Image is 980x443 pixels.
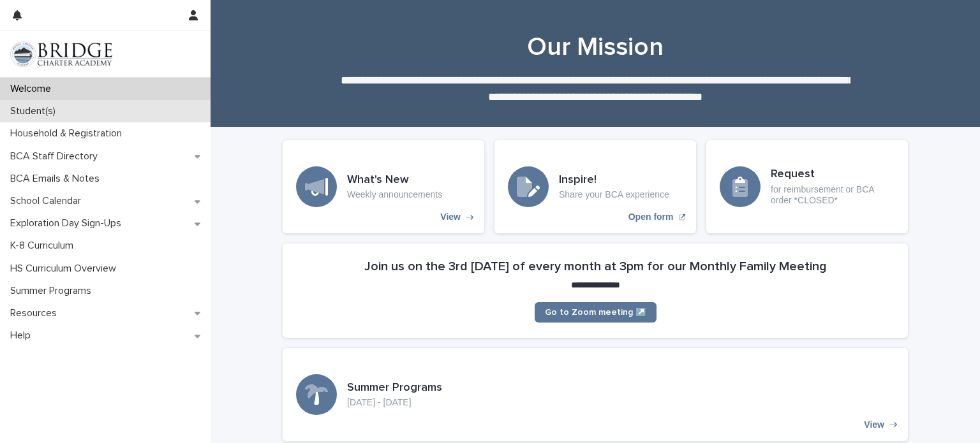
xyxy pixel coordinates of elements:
[347,189,442,200] p: Weekly announcements
[364,259,827,274] h2: Join us on the 3rd [DATE] of every month at 3pm for our Monthly Family Meeting
[5,307,67,319] p: Resources
[5,217,131,229] p: Exploration Day Sign-Ups
[5,150,108,163] p: BCA Staff Directory
[5,263,126,275] p: HS Curriculum Overview
[10,41,112,67] img: V1C1m3IdTEidaUdm9Hs0
[283,140,484,233] a: View
[559,189,669,200] p: Share your BCA experience
[440,212,461,222] p: View
[347,397,442,408] p: [DATE] - [DATE]
[283,32,908,62] h1: Our Mission
[5,240,84,252] p: K-8 Curriculum
[347,381,442,395] h3: Summer Programs
[5,173,110,185] p: BCA Emails & Notes
[347,173,442,187] h3: What's New
[864,419,884,430] p: View
[5,285,101,297] p: Summer Programs
[283,348,908,441] a: View
[559,173,669,187] h3: Inspire!
[545,308,646,317] span: Go to Zoom meeting ↗️
[5,195,91,207] p: School Calendar
[5,105,66,117] p: Student(s)
[535,302,657,323] a: Go to Zoom meeting ↗️
[628,212,674,222] p: Open form
[5,330,41,342] p: Help
[5,83,61,95] p: Welcome
[771,168,895,182] h3: Request
[771,184,895,206] p: for reimbursement or BCA order *CLOSED*
[5,127,132,140] p: Household & Registration
[494,140,696,233] a: Open form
